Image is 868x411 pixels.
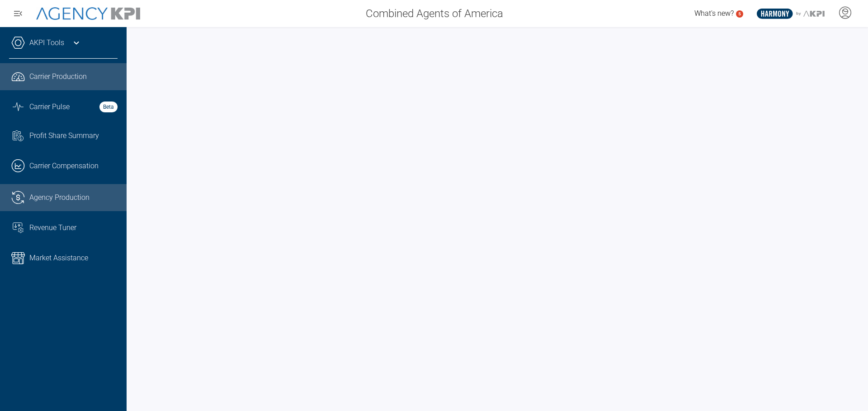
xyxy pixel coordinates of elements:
[366,5,503,22] span: Combined Agents of America
[29,253,88,263] span: Market Assistance
[29,37,64,48] a: AKPI Tools
[36,7,140,20] img: AgencyKPI
[29,192,90,203] span: Agency Production
[738,11,741,16] text: 5
[29,161,99,171] span: Carrier Compensation
[29,222,76,233] span: Revenue Tuner
[29,102,70,112] span: Carrier Pulse
[99,102,118,112] strong: Beta
[29,71,87,82] span: Carrier Production
[29,130,99,141] span: Profit Share Summary
[694,9,734,18] span: What's new?
[736,10,743,18] a: 5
